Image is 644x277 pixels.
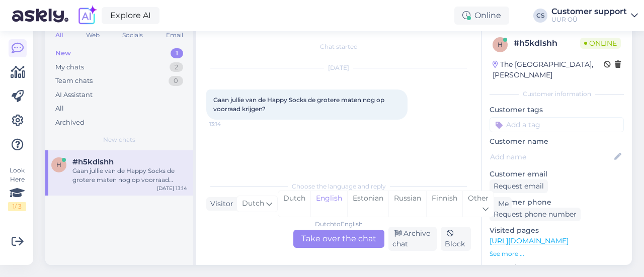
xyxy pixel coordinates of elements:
[533,9,547,23] div: CS
[490,169,624,179] p: Customer email
[490,262,624,273] p: Operating system
[8,202,26,211] div: 1 / 3
[490,117,624,132] input: Add a tag
[102,7,159,24] a: Explore AI
[494,199,509,209] div: Me
[55,76,93,86] div: Team chats
[514,37,580,49] div: # h5kdlshh
[468,194,489,203] span: Other
[55,104,64,114] div: All
[55,90,93,100] div: AI Assistant
[441,227,471,251] div: Block
[209,120,247,128] span: 13:14
[490,208,581,221] div: Request phone number
[242,198,264,209] span: Dutch
[551,16,627,24] div: UUR OÜ
[213,96,386,113] span: Gaan jullie van de Happy Socks de grotere maten nog op voorraad krijgen?
[293,230,384,248] div: Take over the chat
[551,8,627,16] div: Customer support
[490,236,569,245] a: [URL][DOMAIN_NAME]
[426,191,462,217] div: Finnish
[278,191,310,217] div: Dutch
[8,166,26,211] div: Look Here
[55,62,84,72] div: My chats
[388,227,437,251] div: Archive chat
[347,191,388,217] div: Estonian
[490,197,624,208] p: Customer phone
[490,151,612,162] input: Add name
[55,48,71,58] div: New
[120,29,145,42] div: Socials
[53,29,65,42] div: All
[490,249,624,258] p: See more ...
[315,220,363,229] div: Dutch to English
[490,89,624,99] div: Customer information
[170,62,183,72] div: 2
[551,8,638,24] a: Customer supportUUR OÜ
[157,184,187,192] div: [DATE] 13:14
[388,191,426,217] div: Russian
[490,136,624,147] p: Customer name
[580,38,621,49] span: Online
[84,29,102,42] div: Web
[206,42,471,51] div: Chat started
[490,105,624,115] p: Customer tags
[55,118,85,128] div: Archived
[164,29,185,42] div: Email
[76,5,98,26] img: explore-ai
[310,191,347,217] div: English
[454,7,509,25] div: Online
[72,157,114,166] span: #h5kdlshh
[169,76,183,86] div: 0
[206,199,233,209] div: Visitor
[206,182,471,191] div: Choose the language and reply
[56,161,61,168] span: h
[171,48,183,58] div: 1
[498,41,503,48] span: h
[493,59,604,80] div: The [GEOGRAPHIC_DATA], [PERSON_NAME]
[206,63,471,72] div: [DATE]
[72,166,187,184] div: Gaan jullie van de Happy Socks de grotere maten nog op voorraad krijgen?
[490,225,624,236] p: Visited pages
[103,135,135,144] span: New chats
[490,179,548,193] div: Request email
